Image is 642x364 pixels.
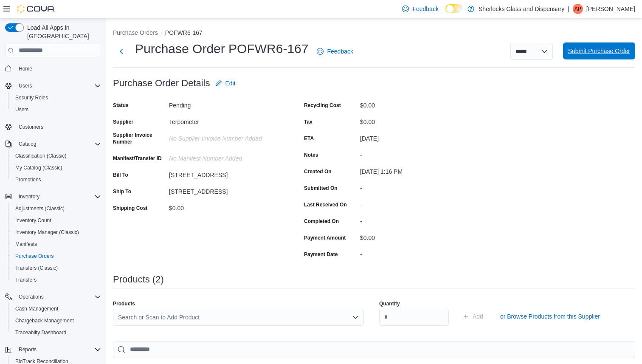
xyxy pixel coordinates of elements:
span: Users [19,82,32,89]
span: Feedback [412,5,438,13]
a: Users [12,104,32,115]
span: or Browse Products from this Supplier [500,312,600,321]
a: Home [15,64,36,74]
span: Inventory Count [12,215,101,226]
span: Feedback [327,47,353,56]
label: Products [113,300,135,307]
div: - [360,148,474,158]
span: Users [15,106,28,113]
span: Transfers (Classic) [15,265,58,271]
div: Alexander Pelliccia [573,4,583,14]
button: Transfers (Classic) [8,262,104,274]
div: - [360,248,474,258]
button: Catalog [2,138,104,150]
label: Last Received On [304,201,347,208]
a: Adjustments (Classic) [12,203,68,214]
span: Security Roles [12,93,101,103]
label: Created On [304,168,332,175]
label: Shipping Cost [113,205,147,212]
a: Customers [15,122,47,132]
label: Payment Amount [304,234,346,241]
a: Feedback [313,43,356,60]
button: Classification (Classic) [8,150,104,162]
span: Users [15,81,101,91]
div: - [360,198,474,208]
span: Classification (Classic) [15,152,67,159]
button: Users [15,81,35,91]
div: [STREET_ADDRESS] [169,185,283,195]
label: Completed On [304,218,339,225]
span: Edit [225,79,236,87]
span: Cash Management [12,304,101,314]
a: Feedback [399,0,442,17]
button: Security Roles [8,92,104,104]
span: My Catalog (Classic) [12,163,101,173]
h1: Purchase Order POFWR6-167 [135,40,308,57]
span: Promotions [15,176,41,183]
span: Traceabilty Dashboard [12,327,101,338]
span: Reports [15,344,101,355]
button: Promotions [8,174,104,186]
div: - [360,181,474,192]
label: Bill To [113,172,128,178]
button: Transfers [8,274,104,286]
label: Ship To [113,188,131,195]
a: Purchase Orders [12,251,57,261]
button: Inventory Count [8,214,104,226]
button: or Browse Products from this Supplier [497,308,603,325]
a: Traceabilty Dashboard [12,327,70,338]
a: Promotions [12,175,45,185]
span: Operations [19,293,44,300]
span: Traceabilty Dashboard [15,329,66,336]
div: $0.00 [169,201,283,212]
p: [PERSON_NAME] [586,4,635,14]
label: Recycling Cost [304,102,341,109]
span: Purchase Orders [12,251,101,261]
span: Home [15,63,101,74]
div: $0.00 [360,231,474,241]
button: Next [113,43,130,60]
a: Cash Management [12,304,62,314]
button: Catalog [15,139,39,149]
label: Supplier [113,119,133,125]
button: My Catalog (Classic) [8,162,104,174]
p: Sherlocks Glass and Dispensary [479,4,564,14]
label: Manifest/Transfer ID [113,155,162,162]
span: Inventory Manager (Classic) [15,229,79,236]
span: Catalog [19,141,36,147]
span: Customers [15,121,101,132]
div: [DATE] 1:16 PM [360,165,474,175]
span: Add [473,312,483,321]
button: Inventory [2,191,104,203]
button: Traceabilty Dashboard [8,327,104,339]
a: My Catalog (Classic) [12,163,66,173]
button: Open list of options [352,314,359,321]
h3: Products (2) [113,274,164,285]
h3: Purchase Order Details [113,78,210,88]
button: Purchase Orders [113,29,158,36]
label: Supplier Invoice Number [113,132,166,145]
button: Inventory [15,192,43,202]
img: Cova [17,5,55,13]
button: Operations [2,291,104,303]
span: My Catalog (Classic) [15,164,62,171]
div: [STREET_ADDRESS] [169,168,283,178]
a: Classification (Classic) [12,151,70,161]
label: Submitted On [304,185,338,192]
span: Promotions [12,175,101,185]
span: Transfers [15,277,37,283]
button: Adjustments (Classic) [8,203,104,214]
div: No Manifest Number added [169,152,283,162]
div: No Supplier Invoice Number added [169,132,283,142]
span: Adjustments (Classic) [12,203,101,214]
button: Add [459,308,487,325]
nav: An example of EuiBreadcrumbs [113,28,635,39]
a: Inventory Count [12,215,55,226]
span: Dark Mode [445,13,446,14]
label: Quantity [379,300,400,307]
span: Home [19,65,32,72]
button: Manifests [8,238,104,250]
div: Terpometer [169,115,283,125]
div: $0.00 [360,115,474,125]
span: AP [574,4,581,14]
